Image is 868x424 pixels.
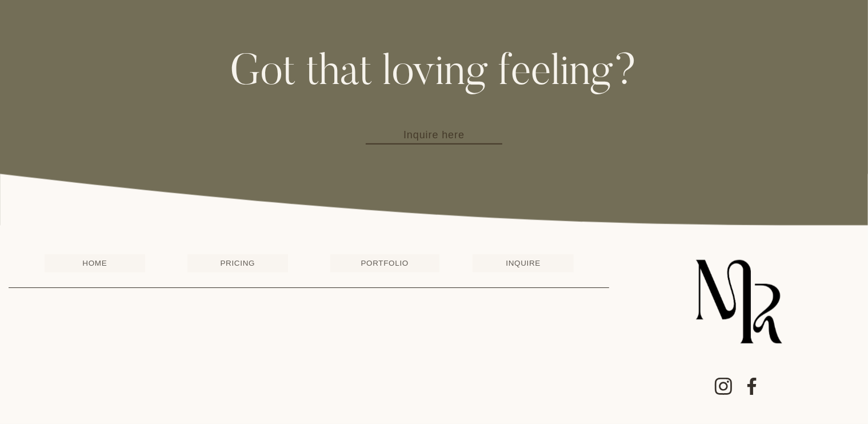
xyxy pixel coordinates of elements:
h1: Got that loving feeling? [9,53,859,95]
a: HOME [45,254,145,273]
a: Facebook [743,377,761,395]
a: Inquire here [366,126,502,145]
a: INQUIRE [473,254,573,273]
a: PORTFOLIO [330,254,439,273]
a: PRICING [187,254,288,273]
a: Instagram [714,377,733,395]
